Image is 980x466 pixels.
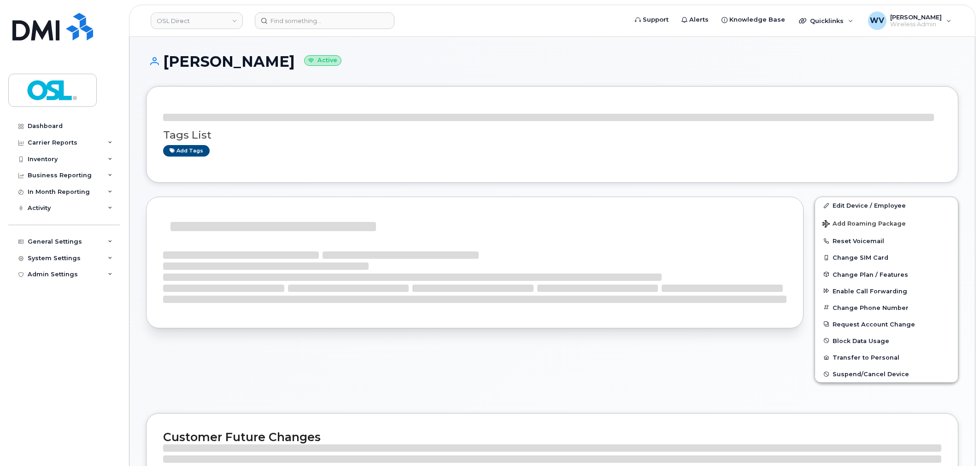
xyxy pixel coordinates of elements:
[815,197,958,214] a: Edit Device / Employee
[163,430,941,444] h2: Customer Future Changes
[163,145,210,157] a: Add tags
[815,366,958,382] button: Suspend/Cancel Device
[815,316,958,332] button: Request Account Change
[815,283,958,299] button: Enable Call Forwarding
[815,249,958,266] button: Change SIM Card
[815,332,958,349] button: Block Data Usage
[822,220,906,229] span: Add Roaming Package
[815,299,958,316] button: Change Phone Number
[833,271,908,278] span: Change Plan / Features
[833,287,907,294] span: Enable Call Forwarding
[833,371,909,378] span: Suspend/Cancel Device
[304,55,341,66] small: Active
[815,214,958,233] button: Add Roaming Package
[146,53,958,70] h1: [PERSON_NAME]
[815,266,958,283] button: Change Plan / Features
[163,129,941,141] h3: Tags List
[815,233,958,249] button: Reset Voicemail
[815,349,958,366] button: Transfer to Personal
